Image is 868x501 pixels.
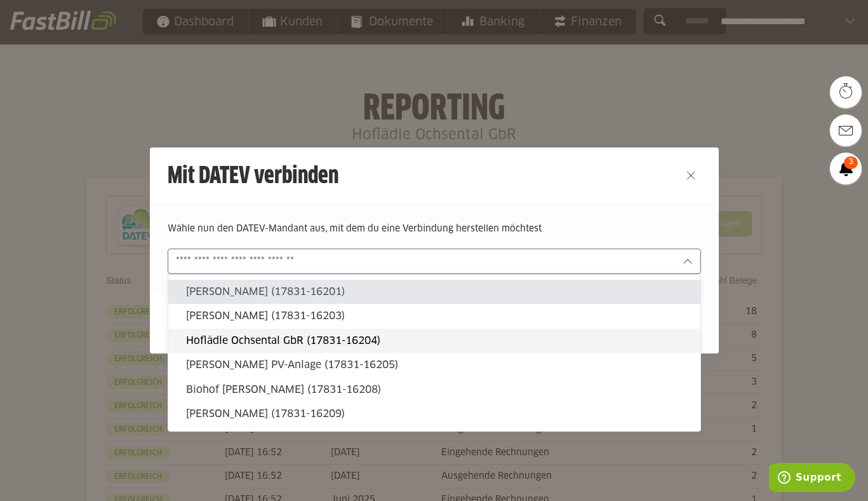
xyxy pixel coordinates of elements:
[168,378,700,402] sl-option: Biohof [PERSON_NAME] (17831-16208)
[168,222,701,236] p: Wähle nun den DATEV-Mandant aus, mit dem du eine Verbindung herstellen möchtest
[844,156,858,169] span: 3
[168,329,700,353] sl-option: Hoflädle Ochsental GbR (17831-16204)
[168,353,700,377] sl-option: [PERSON_NAME] PV-Anlage (17831-16205)
[830,153,862,184] a: 3
[168,402,700,426] sl-option: [PERSON_NAME] (17831-16209)
[168,280,700,304] sl-option: [PERSON_NAME] (17831-16201)
[769,463,855,495] iframe: Öffnet ein Widget, in dem Sie weitere Informationen finden
[168,304,700,328] sl-option: [PERSON_NAME] (17831-16203)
